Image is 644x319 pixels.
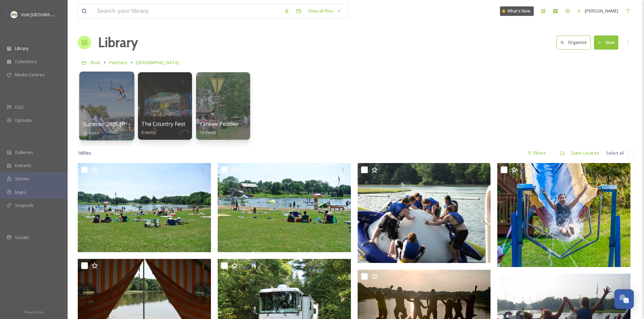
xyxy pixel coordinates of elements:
a: Yankee Peddler10 items [199,121,239,135]
span: Privacy Policy [24,310,44,314]
span: [PERSON_NAME] [585,8,618,14]
a: Privacy Policy [24,308,44,316]
span: 6 items [141,129,156,135]
a: [PERSON_NAME] [574,4,622,18]
span: 12 items [83,130,100,136]
span: MEDIA [7,35,19,40]
span: Galleries [15,149,33,156]
button: Open Chat [614,289,634,309]
img: Clays Park--Woman Down Waterslide.jpg [497,163,630,267]
div: Filters [524,147,549,160]
a: [GEOGRAPHIC_DATA] [136,58,179,67]
a: The Country Fest6 items [141,121,185,135]
a: Root [91,58,100,67]
a: Library [98,32,138,53]
span: The Country Fest [141,120,185,128]
span: COLLECT [7,94,21,99]
img: Clays-Park-Water-Inflatable.jpg [358,163,491,263]
span: Partners [109,59,127,65]
span: Socials [15,234,29,241]
span: Library [15,45,28,52]
a: Partners [109,58,127,67]
span: Stories [15,176,29,182]
button: New [594,35,618,49]
span: Collections [15,58,37,65]
a: View all files [305,4,344,18]
span: Embeds [15,162,31,169]
span: 10 items [199,129,216,135]
div: Date Created [568,147,602,160]
a: What's New [500,6,534,16]
img: download.jpeg [11,11,18,18]
span: Media Centres [15,72,45,78]
span: 16 file s [78,150,91,156]
span: [GEOGRAPHIC_DATA] [136,59,179,65]
span: Root [91,59,100,65]
span: SOCIALS [7,224,20,229]
span: Select all [606,150,624,156]
button: Organise [556,35,591,49]
a: Summer 2025 [PERSON_NAME]'s12 items [83,121,168,136]
a: Organise [556,35,594,49]
span: Uploads [15,117,32,124]
img: Clay's Park 1.jpg [218,163,351,252]
span: Yankee Peddler [199,120,239,128]
img: Clay's Park 2.jpg [78,163,211,252]
span: Visit [GEOGRAPHIC_DATA] [21,11,73,18]
span: UGC [15,104,24,110]
span: Summer 2025 [PERSON_NAME]'s [83,121,168,128]
input: Search your library [94,4,281,19]
span: Maps [15,189,26,195]
span: WIDGETS [7,139,22,144]
span: SnapLink [15,202,33,209]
